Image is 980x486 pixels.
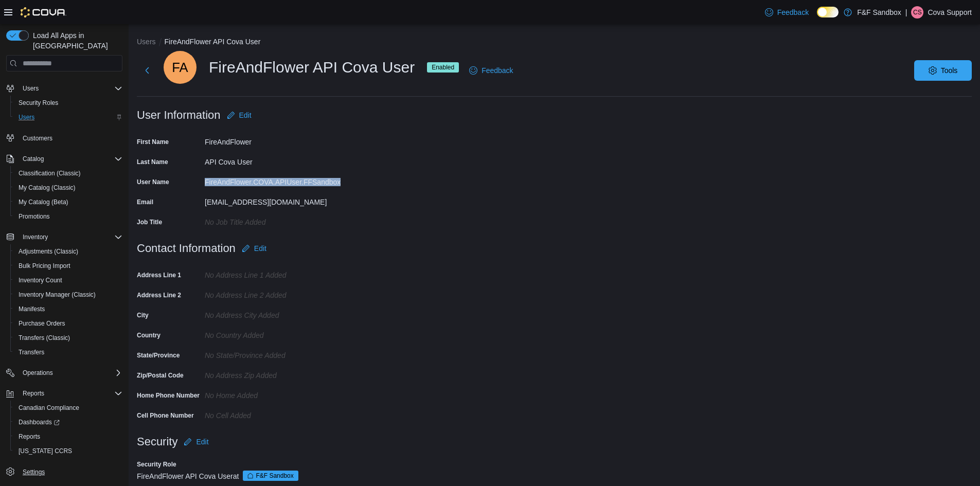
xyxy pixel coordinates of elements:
[928,6,972,19] p: Cova Support
[19,169,81,177] span: Classification (Classic)
[941,65,958,76] span: Tools
[23,369,53,377] span: Operations
[19,212,50,221] span: Promotions
[465,60,517,81] a: Feedback
[137,198,153,206] label: Email
[14,274,122,286] span: Inventory Count
[14,346,48,358] a: Transfers
[19,348,44,356] span: Transfers
[777,7,809,17] span: Feedback
[19,433,40,441] span: Reports
[205,387,343,400] div: No Home added
[817,7,839,17] input: Dark Mode
[14,196,73,208] a: My Catalog (Beta)
[10,316,127,331] button: Purchase Orders
[905,6,907,19] p: |
[10,345,127,359] button: Transfers
[10,195,127,209] button: My Catalog (Beta)
[14,402,122,414] span: Canadian Compliance
[14,274,66,286] a: Inventory Count
[23,389,44,398] span: Reports
[137,371,184,380] label: Zip/Postal Code
[205,194,343,206] div: [EMAIL_ADDRESS][DOMAIN_NAME]
[10,244,127,259] button: Adjustments (Classic)
[164,51,459,84] div: FireAndFlower API Cova User
[205,327,343,339] div: No Country Added
[19,367,122,379] span: Operations
[10,401,127,415] button: Canadian Compliance
[19,465,122,478] span: Settings
[14,303,122,315] span: Manifests
[913,6,922,19] span: CS
[19,276,62,284] span: Inventory Count
[10,259,127,273] button: Bulk Pricing Import
[172,51,188,84] span: FA
[254,243,266,254] span: Edit
[205,214,343,226] div: No Job Title added
[761,2,813,23] a: Feedback
[137,178,169,186] label: User Name
[10,287,127,302] button: Inventory Manager (Classic)
[19,334,70,342] span: Transfers (Classic)
[23,84,39,93] span: Users
[2,81,127,96] button: Users
[14,303,49,315] a: Manifests
[911,6,923,19] div: Cova Support
[19,387,122,400] span: Reports
[10,209,127,224] button: Promotions
[19,113,34,121] span: Users
[137,471,972,481] div: FireAndFlower API Cova User at
[14,317,122,330] span: Purchase Orders
[137,38,156,46] button: Users
[14,111,39,123] a: Users
[14,167,122,179] span: Classification (Classic)
[14,196,122,208] span: My Catalog (Beta)
[14,210,122,223] span: Promotions
[14,182,122,194] span: My Catalog (Classic)
[19,319,65,328] span: Purchase Orders
[19,404,79,412] span: Canadian Compliance
[14,260,122,272] span: Bulk Pricing Import
[10,273,127,287] button: Inventory Count
[10,302,127,316] button: Manifests
[14,445,76,457] a: [US_STATE] CCRS
[10,181,127,195] button: My Catalog (Classic)
[19,231,52,243] button: Inventory
[14,430,44,443] a: Reports
[29,30,122,51] span: Load All Apps in [GEOGRAPHIC_DATA]
[2,386,127,401] button: Reports
[19,82,122,95] span: Users
[19,247,78,256] span: Adjustments (Classic)
[137,311,149,319] label: City
[857,6,901,19] p: F&F Sandbox
[205,287,343,299] div: No Address Line 2 added
[205,174,343,186] div: FireAndFlower.COVA.APIUser.FFSandbox
[10,110,127,124] button: Users
[10,444,127,458] button: [US_STATE] CCRS
[256,471,293,480] span: F&F Sandbox
[2,230,127,244] button: Inventory
[482,65,513,76] span: Feedback
[137,391,200,400] label: Home Phone Number
[19,291,96,299] span: Inventory Manager (Classic)
[14,111,122,123] span: Users
[19,367,57,379] button: Operations
[19,447,72,455] span: [US_STATE] CCRS
[165,38,261,46] button: FireAndFlower API Cova User
[19,387,48,400] button: Reports
[137,271,181,279] label: Address Line 1
[205,407,343,420] div: No Cell added
[14,97,62,109] a: Security Roles
[19,418,60,426] span: Dashboards
[19,198,68,206] span: My Catalog (Beta)
[137,158,168,166] label: Last Name
[19,305,45,313] span: Manifests
[137,351,180,359] label: State/Province
[137,37,972,49] nav: An example of EuiBreadcrumbs
[21,7,66,17] img: Cova
[14,245,122,258] span: Adjustments (Classic)
[14,332,74,344] a: Transfers (Classic)
[19,231,122,243] span: Inventory
[223,105,256,125] button: Edit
